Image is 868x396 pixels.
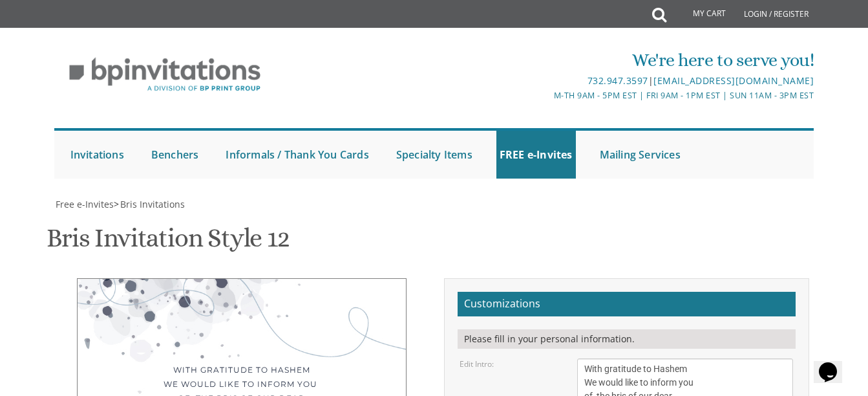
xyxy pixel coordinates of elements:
div: Please fill in your personal information. [458,329,796,349]
a: Bris Invitations [119,198,185,210]
a: Informals / Thank You Cards [222,131,372,179]
a: [EMAIL_ADDRESS][DOMAIN_NAME] [653,74,814,87]
a: Invitations [67,131,127,179]
span: > [114,198,185,210]
div: | [308,73,814,89]
a: Free e-Invites [54,198,114,210]
a: Specialty Items [393,131,476,179]
img: BP Invitation Loft [54,48,276,102]
label: Edit Intro: [460,358,494,369]
a: Benchers [148,131,202,179]
h2: Customizations [458,292,796,316]
div: M-Th 9am - 5pm EST | Fri 9am - 1pm EST | Sun 11am - 3pm EST [308,89,814,102]
span: Free e-Invites [56,198,114,210]
div: We're here to serve you! [308,47,814,73]
a: FREE e-Invites [496,131,576,179]
a: Mailing Services [597,131,684,179]
a: 732.947.3597 [587,74,648,87]
a: My Cart [665,1,735,27]
h1: Bris Invitation Style 12 [47,224,289,262]
span: Bris Invitations [120,198,185,210]
iframe: chat widget [814,344,855,383]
